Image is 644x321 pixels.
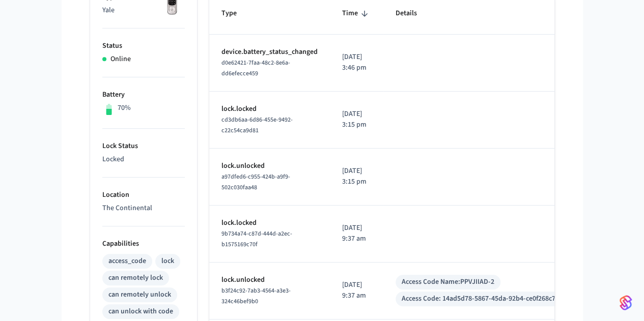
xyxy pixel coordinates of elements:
[108,289,171,300] div: can remotely unlock
[342,166,371,187] p: [DATE] 3:15 pm
[221,161,318,171] p: lock.unlocked
[221,286,291,306] span: b3f24c92-7ab3-4564-a3e3-324c46bef9b0
[102,41,185,51] p: Status
[161,256,174,267] div: lock
[102,154,185,165] p: Locked
[102,190,185,200] p: Location
[102,90,185,100] p: Battery
[108,273,163,283] div: can remotely lock
[396,6,430,21] span: Details
[110,54,131,65] p: Online
[108,306,173,317] div: can unlock with code
[342,223,371,244] p: [DATE] 9:37 am
[221,115,293,135] span: cd3db6aa-6d86-455e-9492-c22c54ca9d81
[221,275,318,285] p: lock.unlocked
[221,104,318,114] p: lock.locked
[342,109,371,130] p: [DATE] 3:15 pm
[102,239,185,249] p: Capabilities
[221,218,318,228] p: lock.locked
[221,47,318,57] p: device.battery_status_changed
[221,6,250,21] span: Type
[118,103,131,113] p: 70%
[342,6,371,21] span: Time
[102,141,185,152] p: Lock Status
[342,52,371,73] p: [DATE] 3:46 pm
[102,203,185,214] p: The Continental
[102,5,185,16] p: Yale
[402,294,566,304] div: Access Code: 14ad5d78-5867-45da-92b4-ce0f268c7887
[108,256,146,267] div: access_code
[221,59,290,78] span: d0e62421-7faa-48c2-8e6a-dd6efecce459
[342,280,371,301] p: [DATE] 9:37 am
[221,229,292,249] span: 9b734a74-c87d-444d-a2ec-b1575169c70f
[221,172,290,192] span: a97dfed6-c955-424b-a9f9-502c030faa48
[402,277,494,287] div: Access Code Name: PPVJIIAD-2
[620,295,632,311] img: SeamLogoGradient.69752ec5.svg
